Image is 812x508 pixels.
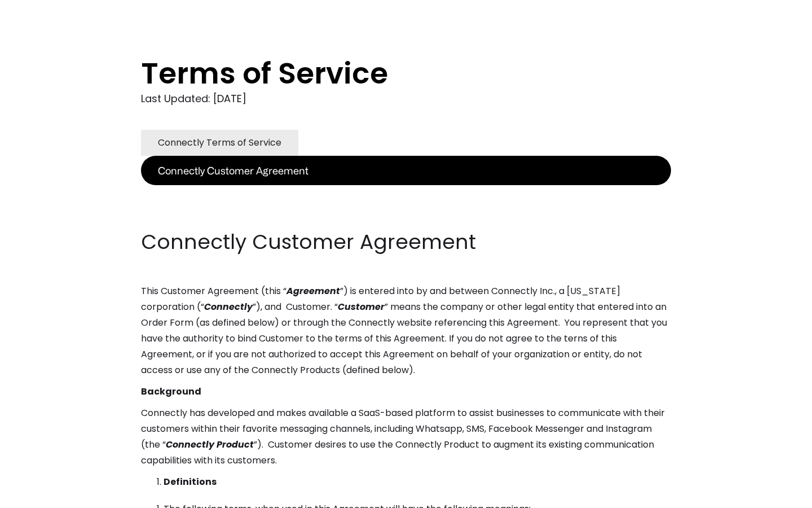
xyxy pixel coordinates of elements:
[141,56,626,90] h1: Terms of Service
[158,135,281,151] div: Connectly Terms of Service
[166,438,254,451] em: Connectly Product
[141,385,201,398] strong: Background
[141,90,671,107] div: Last Updated: [DATE]
[141,228,671,256] h2: Connectly Customer Agreement
[158,163,308,178] div: Connectly Customer Agreement
[141,207,671,222] p: ‍
[204,300,253,313] em: Connectly
[338,300,385,313] em: Customer
[11,487,68,504] aside: Language selected: English
[23,488,68,504] ul: Language list
[141,405,671,468] p: Connectly has developed and makes available a SaaS-based platform to assist businesses to communi...
[286,284,340,297] em: Agreement
[141,185,671,201] p: ‍
[141,283,671,378] p: This Customer Agreement (this “ ”) is entered into by and between Connectly Inc., a [US_STATE] co...
[164,475,217,488] strong: Definitions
